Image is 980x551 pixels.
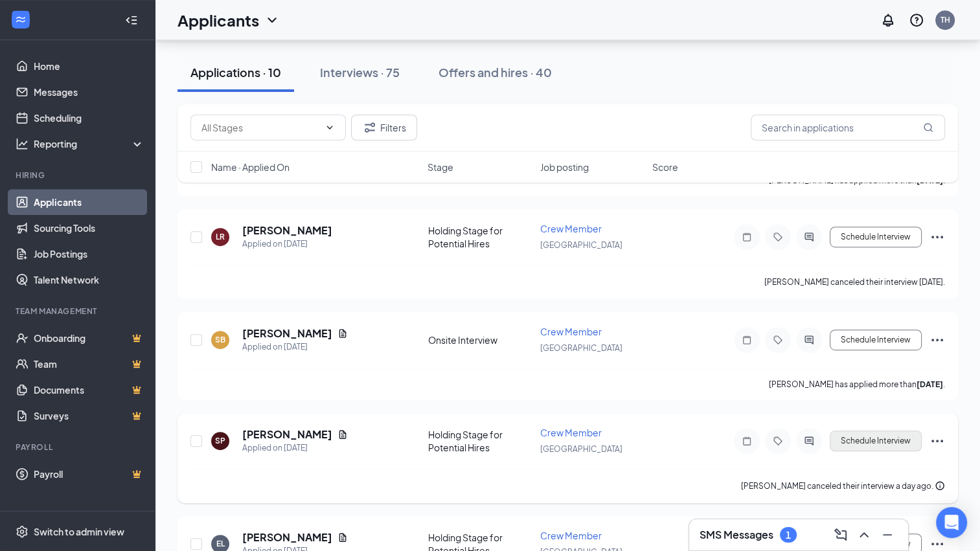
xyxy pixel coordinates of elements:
[211,161,290,174] span: Name · Applied On
[190,64,281,80] div: Applications · 10
[880,12,896,28] svg: Notifications
[540,240,622,250] span: [GEOGRAPHIC_DATA]
[242,326,332,341] h5: [PERSON_NAME]
[877,524,898,545] button: Minimize
[14,13,27,26] svg: WorkstreamLogo
[201,120,319,135] input: All Stages
[428,333,532,346] div: Onsite Interview
[540,223,602,234] span: Crew Member
[830,524,851,545] button: ComposeMessage
[801,335,817,345] svg: ActiveChat
[909,12,924,28] svg: QuestionInfo
[34,79,144,105] a: Messages
[739,335,755,345] svg: Note
[34,351,144,377] a: TeamCrown
[940,14,950,25] div: TH
[764,276,945,289] div: [PERSON_NAME] canceled their interview [DATE].
[769,379,945,390] p: [PERSON_NAME] has applied more than .
[854,524,874,545] button: ChevronUp
[34,403,144,429] a: SurveysCrown
[242,530,332,545] h5: [PERSON_NAME]
[917,379,943,389] b: [DATE]
[739,232,755,242] svg: Note
[540,161,589,174] span: Job posting
[929,332,945,348] svg: Ellipses
[770,335,786,345] svg: Tag
[801,232,817,242] svg: ActiveChat
[936,507,967,538] div: Open Intercom Messenger
[700,528,773,542] h3: SMS Messages
[428,224,532,250] div: Holding Stage for Potential Hires
[786,530,791,541] div: 1
[34,461,144,487] a: PayrollCrown
[242,238,332,251] div: Applied on [DATE]
[439,64,552,80] div: Offers and hires · 40
[242,427,332,442] h5: [PERSON_NAME]
[362,120,378,135] svg: Filter
[830,330,922,350] button: Schedule Interview
[770,232,786,242] svg: Tag
[652,161,678,174] span: Score
[216,231,225,242] div: LR
[880,527,895,543] svg: Minimize
[427,161,453,174] span: Stage
[177,9,259,31] h1: Applicants
[770,436,786,446] svg: Tag
[216,538,225,549] div: EL
[833,527,849,543] svg: ComposeMessage
[264,12,280,28] svg: ChevronDown
[351,115,417,141] button: Filter Filters
[16,442,142,453] div: Payroll
[215,334,225,345] div: SB
[242,223,332,238] h5: [PERSON_NAME]
[16,137,28,150] svg: Analysis
[242,442,348,455] div: Applied on [DATE]
[34,325,144,351] a: OnboardingCrown
[34,241,144,267] a: Job Postings
[801,436,817,446] svg: ActiveChat
[34,215,144,241] a: Sourcing Tools
[540,530,602,541] span: Crew Member
[540,343,622,353] span: [GEOGRAPHIC_DATA]
[34,525,124,538] div: Switch to admin view
[741,480,945,493] div: [PERSON_NAME] canceled their interview a day ago.
[830,227,922,247] button: Schedule Interview
[215,435,225,446] div: SP
[34,377,144,403] a: DocumentsCrown
[337,328,348,339] svg: Document
[428,428,532,454] div: Holding Stage for Potential Hires
[751,115,945,141] input: Search in applications
[929,433,945,449] svg: Ellipses
[929,229,945,245] svg: Ellipses
[337,532,348,543] svg: Document
[242,341,348,354] div: Applied on [DATE]
[337,429,348,440] svg: Document
[325,122,335,133] svg: ChevronDown
[935,480,945,491] svg: Info
[540,427,602,438] span: Crew Member
[923,122,933,133] svg: MagnifyingGlass
[34,189,144,215] a: Applicants
[34,105,144,131] a: Scheduling
[856,527,872,543] svg: ChevronUp
[320,64,400,80] div: Interviews · 75
[16,306,142,317] div: Team Management
[830,431,922,451] button: Schedule Interview
[34,137,145,150] div: Reporting
[34,53,144,79] a: Home
[739,436,755,446] svg: Note
[16,525,28,538] svg: Settings
[16,170,142,181] div: Hiring
[34,267,144,293] a: Talent Network
[540,326,602,337] span: Crew Member
[125,14,138,27] svg: Collapse
[540,444,622,454] span: [GEOGRAPHIC_DATA]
